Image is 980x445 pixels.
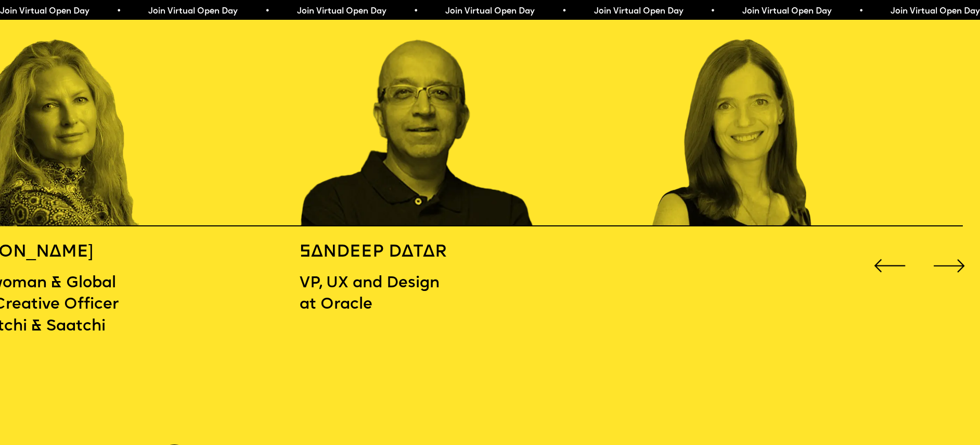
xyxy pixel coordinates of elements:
[300,273,476,316] p: VP, UX and Design at Oracle
[930,246,969,285] div: Next slide
[686,7,690,16] span: •
[537,7,541,16] span: •
[92,7,96,16] span: •
[834,7,839,16] span: •
[870,246,909,285] div: Previous slide
[389,7,393,16] span: •
[300,241,476,263] h5: Sandeep Datar
[240,7,244,16] span: •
